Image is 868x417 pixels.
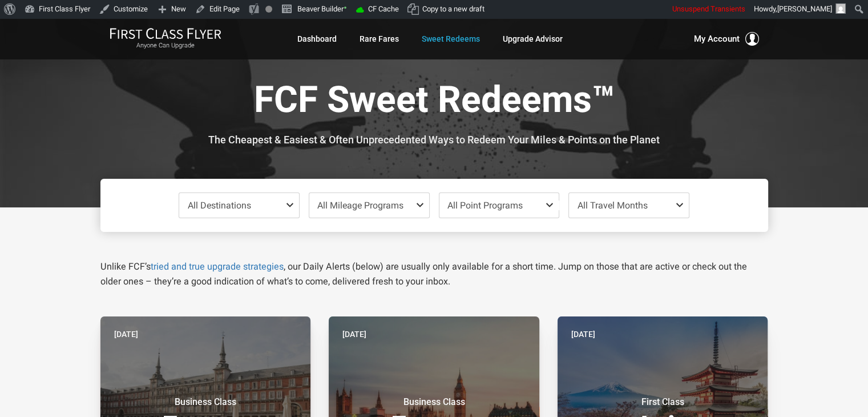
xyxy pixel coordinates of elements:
a: Dashboard [297,29,337,49]
small: Business Class [362,396,505,408]
small: First Class [591,396,734,408]
small: Business Class [134,396,277,408]
span: My Account [694,32,740,46]
button: My Account [694,32,759,46]
a: First Class FlyerAnyone Can Upgrade [110,27,221,50]
h1: FCF Sweet Redeems™ [109,80,760,124]
span: All Point Programs [447,200,523,211]
small: Anyone Can Upgrade [110,42,221,50]
time: [DATE] [342,328,366,340]
span: All Travel Months [577,200,647,211]
img: First Class Flyer [110,27,221,39]
a: tried and true upgrade strategies [151,261,284,272]
time: [DATE] [114,328,138,340]
a: Rare Fares [360,29,399,49]
span: All Mileage Programs [317,200,403,211]
a: Upgrade Advisor [503,29,563,49]
span: Unsuspend Transients [672,5,745,13]
span: [PERSON_NAME] [777,5,832,13]
span: • [344,2,347,14]
p: Unlike FCF’s , our Daily Alerts (below) are usually only available for a short time. Jump on thos... [100,259,768,289]
span: All Destinations [188,200,251,211]
h3: The Cheapest & Easiest & Often Unprecedented Ways to Redeem Your Miles & Points on the Planet [109,134,760,146]
time: [DATE] [571,328,595,340]
a: Sweet Redeems [422,29,480,49]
